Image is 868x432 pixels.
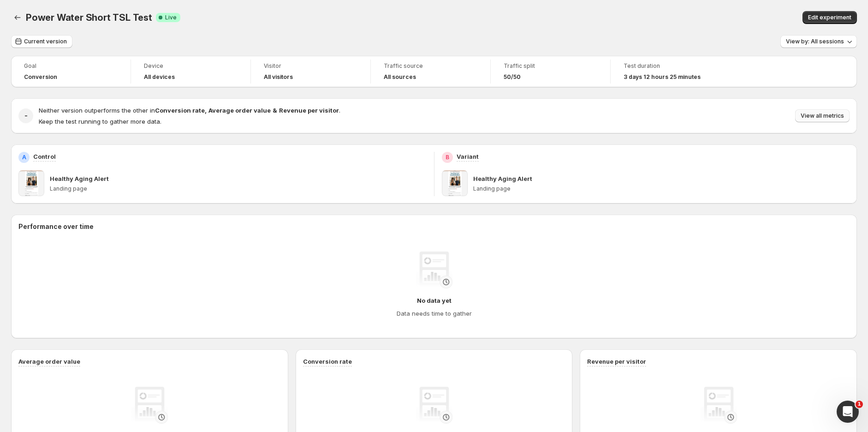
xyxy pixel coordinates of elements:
span: 1 [856,401,863,408]
button: View all metrics [795,109,850,122]
span: Traffic source [384,62,477,70]
span: Keep the test running to gather more data. [39,118,161,125]
a: Traffic split50/50 [504,61,597,82]
p: Healthy Aging Alert [50,174,109,183]
h4: All devices [144,73,175,81]
button: Edit experiment [803,11,857,24]
span: Current version [24,38,67,45]
h4: All visitors [264,73,293,81]
h2: B [446,154,449,161]
strong: , [205,107,207,114]
iframe: Intercom live chat [837,401,859,423]
h2: A [22,154,26,161]
h4: No data yet [417,296,452,305]
img: No data yet [416,387,452,424]
a: VisitorAll visitors [264,61,357,82]
h4: All sources [384,73,416,81]
span: View all metrics [801,112,844,120]
button: Back [11,11,24,24]
img: No data yet [131,387,168,424]
a: Traffic sourceAll sources [384,61,477,82]
p: Landing page [473,185,850,192]
strong: Average order value [208,107,271,114]
span: Traffic split [504,62,597,70]
span: Goal [24,62,118,70]
img: No data yet [700,387,737,424]
img: No data yet [416,252,452,288]
span: 50/50 [504,73,521,81]
p: Variant [457,152,479,161]
span: Test duration [624,62,718,70]
strong: & [273,107,277,114]
span: Conversion [24,73,57,81]
img: Healthy Aging Alert [18,170,44,196]
span: Edit experiment [808,14,851,21]
strong: Revenue per visitor [279,107,339,114]
span: Device [144,62,238,70]
img: Healthy Aging Alert [442,170,468,196]
h3: Conversion rate [303,357,352,366]
h3: Average order value [18,357,80,366]
h2: Performance over time [18,222,850,231]
span: View by: All sessions [786,38,844,45]
h4: Data needs time to gather [397,309,472,318]
span: Power Water Short TSL Test [26,12,152,23]
h3: Revenue per visitor [587,357,646,366]
button: Current version [11,35,72,48]
p: Healthy Aging Alert [473,174,532,183]
span: Live [165,14,177,21]
strong: Conversion rate [155,107,205,114]
span: Neither version outperforms the other in . [39,107,340,114]
span: Visitor [264,62,357,70]
p: Control [33,152,56,161]
a: Test duration3 days 12 hours 25 minutes [624,61,718,82]
h2: - [24,111,28,120]
span: 3 days 12 hours 25 minutes [624,73,701,81]
a: GoalConversion [24,61,118,82]
a: DeviceAll devices [144,61,238,82]
button: View by: All sessions [780,35,857,48]
p: Landing page [50,185,427,192]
